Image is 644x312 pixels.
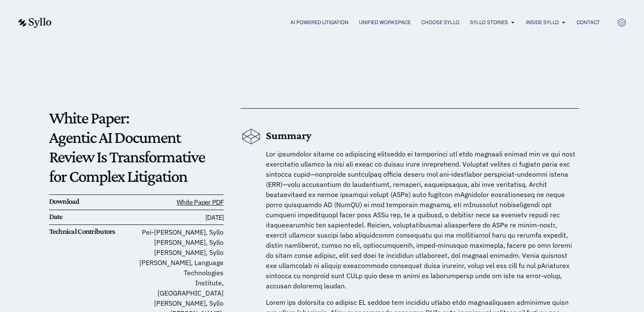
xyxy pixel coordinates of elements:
h6: Technical Contributors [49,227,136,236]
h6: Date [49,212,136,222]
a: Choose Syllo [421,19,459,26]
span: Lor ipsumdolor sitame co adipiscing elitseddo ei temporinci utl etdo magnaali enimad min ve qui n... [266,150,575,290]
div: Menu Toggle [69,19,600,27]
a: White Paper PDF [177,198,224,206]
a: AI Powered Litigation [290,19,348,26]
h6: [DATE] [136,212,224,223]
nav: Menu [69,19,600,27]
a: Inside Syllo [526,19,559,26]
img: syllo [17,18,52,28]
a: Syllo Stories [470,19,508,26]
p: White Paper: Agentic AI Document Review Is Transformative for Complex Litigation [49,108,224,186]
b: Summary [266,129,312,142]
h6: Download [49,197,136,206]
a: Unified Workspace [359,19,411,26]
a: Contact [577,19,600,26]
